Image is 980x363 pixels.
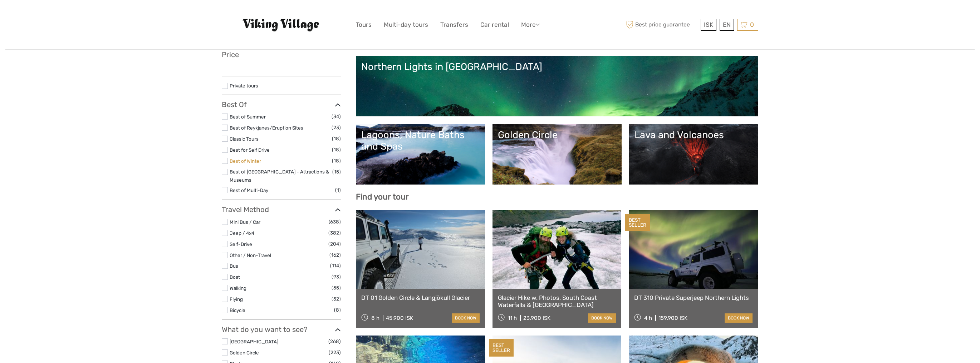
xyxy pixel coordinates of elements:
[332,295,341,303] span: (52)
[230,241,252,247] a: Self-Drive
[361,61,753,72] div: Northern Lights in [GEOGRAPHIC_DATA]
[230,252,271,258] a: Other / Non-Travel
[332,157,341,165] span: (18)
[521,20,540,30] a: More
[489,339,514,357] div: BEST SELLER
[361,129,480,179] a: Lagoons, Nature Baths and Spas
[329,251,341,259] span: (162)
[371,315,379,321] span: 8 h
[230,263,238,269] a: Bus
[634,129,753,141] div: Lava and Volcanoes
[230,296,243,302] a: Flying
[332,135,341,143] span: (18)
[329,348,341,357] span: (223)
[644,315,652,321] span: 4 h
[725,313,753,323] a: book now
[222,100,341,109] h3: Best Of
[634,294,753,301] a: DT 310 Private Superjeep Northern Lights
[480,20,509,30] a: Car rental
[625,214,650,232] div: BEST SELLER
[330,262,341,270] span: (114)
[749,21,755,28] span: 0
[230,230,254,236] a: Jeep / 4x4
[230,83,258,89] a: Private tours
[332,273,341,281] span: (93)
[498,129,616,141] div: Golden Circle
[230,158,261,164] a: Best of Winter
[329,218,341,226] span: (638)
[222,325,341,334] h3: What do you want to see?
[222,205,341,214] h3: Travel Method
[328,240,341,248] span: (204)
[332,146,341,154] span: (18)
[332,168,341,176] span: (15)
[588,313,616,323] a: book now
[230,187,268,193] a: Best of Multi-Day
[332,123,341,132] span: (23)
[508,315,517,321] span: 11 h
[384,20,428,30] a: Multi-day tours
[498,129,616,179] a: Golden Circle
[356,20,372,30] a: Tours
[704,21,713,28] span: ISK
[440,20,468,30] a: Transfers
[230,219,260,225] a: Mini Bus / Car
[386,315,413,321] div: 45.900 ISK
[356,192,409,202] b: Find your tour
[361,61,753,111] a: Northern Lights in [GEOGRAPHIC_DATA]
[230,274,240,280] a: Boat
[624,19,699,31] span: Best price guarantee
[523,315,550,321] div: 23.900 ISK
[222,50,341,59] h3: Price
[634,129,753,179] a: Lava and Volcanoes
[328,229,341,237] span: (382)
[498,294,616,309] a: Glacier Hike w. Photos, South Coast Waterfalls & [GEOGRAPHIC_DATA]
[332,112,341,121] span: (34)
[361,129,480,152] div: Lagoons, Nature Baths and Spas
[452,313,480,323] a: book now
[230,136,259,142] a: Classic Tours
[361,294,480,301] a: DT 01 Golden Circle & Langjökull Glacier
[335,186,341,194] span: (1)
[230,147,270,153] a: Best for Self Drive
[230,285,246,291] a: Walking
[328,337,341,346] span: (268)
[230,125,303,131] a: Best of Reykjanes/Eruption Sites
[230,169,329,183] a: Best of [GEOGRAPHIC_DATA] - Attractions & Museums
[230,307,245,313] a: Bicycle
[720,19,734,31] div: EN
[230,350,259,356] a: Golden Circle
[230,114,266,120] a: Best of Summer
[230,339,278,344] a: [GEOGRAPHIC_DATA]
[242,18,321,32] img: Viking Village - Hótel Víking
[658,315,687,321] div: 159.900 ISK
[332,284,341,292] span: (55)
[334,306,341,314] span: (8)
